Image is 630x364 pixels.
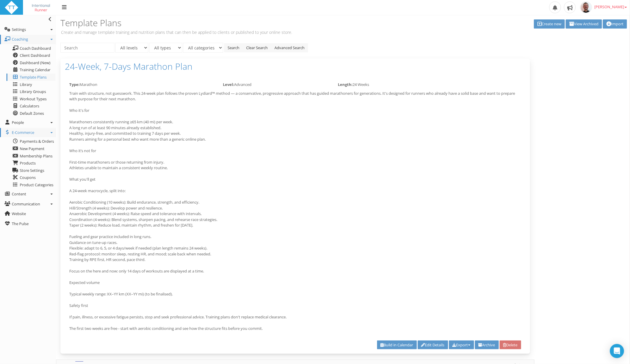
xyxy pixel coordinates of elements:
span: Membership Plans [20,153,52,159]
span: Template Plans [20,74,47,80]
span: Client Dashboard [20,53,50,58]
span: Product Categories [20,182,53,187]
a: Library [6,81,55,88]
span: Library [20,82,32,87]
a: Search [224,43,243,52]
a: Import [603,19,627,29]
span: Library Groups [20,89,46,94]
div: Open Intercom Messenger [610,344,624,358]
a: Product Categories [6,181,55,189]
a: Training Calendar [6,66,55,74]
strong: Level: [223,82,234,87]
span: Payments & Orders [20,139,54,144]
span: Content [12,191,26,197]
a: Advanced Search [271,43,308,52]
img: f8fe0c634f4026adfcfc8096b3aed953 [580,1,592,13]
strong: Type: [69,82,80,87]
span: People [12,120,24,125]
span: Dashboard (New) [20,60,50,65]
a: Calculators [6,102,55,110]
a: Archive [475,340,499,350]
a: Payments & Orders [6,138,55,145]
p: Train with structure, not guesswork. This 24-week plan follows the proven Lydiard™ method — a con... [69,91,521,332]
span: Coach Dashboard [20,46,51,51]
a: Coach Dashboard [6,45,55,52]
a: Library Groups [6,88,55,95]
a: Build in Calendar [377,340,417,350]
span: Training Calendar [20,67,50,72]
span: The Pulse [12,221,29,226]
span: Website [12,211,26,216]
a: Coupons [6,174,55,181]
span: Coupons [20,175,36,180]
span: Default Zones [20,111,44,116]
a: Dashboard (New) [6,59,55,67]
span: Calculators [20,103,39,109]
a: View Archived [566,19,602,29]
p: Advanced [223,82,329,88]
img: IntentionalRunnerFacebookV2.png [27,1,55,15]
a: New Payment [6,145,55,152]
span: Products [20,160,36,166]
p: Create and manage template training and nutrition plans that can then be applied to clients or pu... [60,29,341,35]
span: New Payment [20,146,45,151]
button: Export [449,340,474,350]
img: ttbadgewhite_48x48.png [4,1,19,15]
a: Products [6,159,55,167]
p: 24 Weeks [338,82,444,88]
p: Marathon [69,82,214,88]
a: Edit Details [418,340,448,350]
a: Clear Search [243,43,271,52]
strong: Length: [338,82,353,87]
a: Create new [534,19,565,29]
span: E-Commerce [12,130,34,135]
a: Client Dashboard [6,52,55,59]
a: Membership Plans [6,152,55,160]
a: Store Settings [6,167,55,174]
a: Template Plans [6,74,55,81]
span: Communication [12,201,40,207]
span: [PERSON_NAME] [594,4,627,9]
span: Coaching [12,36,28,42]
span: Store Settings [20,168,44,173]
a: Default Zones [6,110,55,117]
input: Search [60,43,114,53]
span: Workout Types [20,96,47,102]
a: Workout Types [6,95,55,103]
a: Delete [500,340,521,350]
a: 24-Week, 7-Days Marathon Plan [65,62,526,71]
span: Settings [12,27,26,32]
h3: Template Plans [60,18,341,28]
